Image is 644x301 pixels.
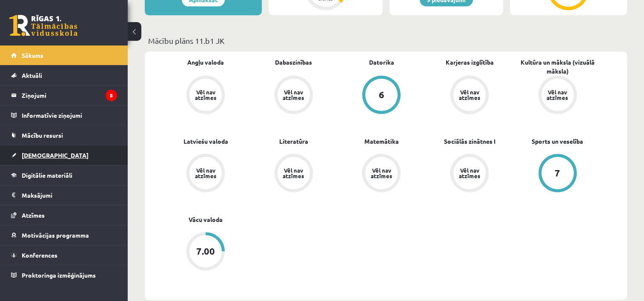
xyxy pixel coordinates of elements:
a: Sākums [11,45,117,65]
a: Latviešu valoda [183,137,228,146]
a: 7 [513,154,601,194]
a: Sociālās zinātnes I [444,137,495,146]
i: 8 [106,90,117,101]
a: Vācu valoda [189,215,223,224]
a: 6 [338,76,426,116]
div: Vēl nav atzīmes [458,89,481,100]
a: Atzīmes [11,205,117,225]
legend: Informatīvie ziņojumi [22,105,117,125]
a: Konferences [11,245,117,265]
div: Vēl nav atzīmes [194,89,218,100]
div: Vēl nav atzīmes [194,168,218,179]
a: Matemātika [364,137,399,146]
div: Vēl nav atzīmes [369,168,393,179]
div: Vēl nav atzīmes [282,89,306,100]
div: Vēl nav atzīmes [546,89,570,100]
a: [DEMOGRAPHIC_DATA] [11,145,117,165]
a: Proktoringa izmēģinājums [11,265,117,285]
a: Karjeras izglītība [446,58,494,67]
a: Sports un veselība [532,137,583,146]
a: Mācību resursi [11,125,117,145]
span: Aktuāli [22,71,42,79]
div: 7.00 [196,247,215,256]
p: Mācību plāns 11.b1 JK [148,35,624,46]
a: Aktuāli [11,65,117,85]
a: Datorika [369,58,394,67]
a: Digitālie materiāli [11,165,117,185]
span: Atzīmes [22,211,45,219]
a: Vēl nav atzīmes [162,154,250,194]
a: Vēl nav atzīmes [250,154,338,194]
span: Mācību resursi [22,131,63,139]
a: Rīgas 1. Tālmācības vidusskola [9,15,77,36]
span: Sākums [22,51,43,59]
a: Vēl nav atzīmes [250,76,338,116]
span: Proktoringa izmēģinājums [22,271,96,279]
div: 6 [379,90,384,99]
a: 7.00 [162,232,250,272]
div: Vēl nav atzīmes [458,168,481,179]
a: Vēl nav atzīmes [426,154,514,194]
a: Vēl nav atzīmes [338,154,426,194]
a: Angļu valoda [187,58,224,67]
span: Konferences [22,251,57,259]
a: Ziņojumi8 [11,85,117,105]
a: Vēl nav atzīmes [426,76,514,116]
a: Informatīvie ziņojumi [11,105,117,125]
a: Vēl nav atzīmes [513,76,601,116]
div: Vēl nav atzīmes [282,168,306,179]
legend: Maksājumi [22,185,117,205]
a: Motivācijas programma [11,225,117,245]
legend: Ziņojumi [22,85,117,105]
a: Kultūra un māksla (vizuālā māksla) [513,58,601,76]
a: Literatūra [279,137,308,146]
a: Maksājumi [11,185,117,205]
span: [DEMOGRAPHIC_DATA] [22,151,89,159]
span: Motivācijas programma [22,231,89,239]
span: Digitālie materiāli [22,171,72,179]
div: 7 [555,168,560,178]
a: Vēl nav atzīmes [162,76,250,116]
a: Dabaszinības [275,58,312,67]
